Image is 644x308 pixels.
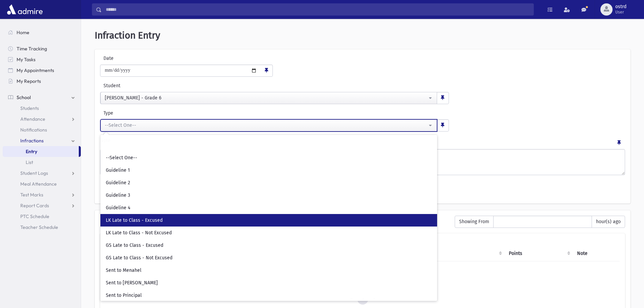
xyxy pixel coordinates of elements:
input: Search [103,139,434,150]
a: Infractions [3,135,81,146]
span: My Reports [17,78,41,84]
a: Home [3,27,81,38]
img: AdmirePro [5,3,44,16]
span: Teacher Schedule [20,224,58,230]
span: Attendance [20,116,45,122]
span: Infraction Entry [95,30,160,41]
a: Teacher Schedule [3,222,81,233]
span: Infractions [20,138,44,144]
span: GS Late to Class - Excused [106,242,163,249]
label: Student [100,82,333,89]
a: List [3,157,81,168]
th: Note [573,246,620,261]
span: hour(s) ago [592,216,625,228]
span: LK Late to Class - Excused [106,217,163,224]
span: Notifications [20,127,47,133]
a: Entry [3,146,79,157]
span: List [26,159,33,165]
button: --Select One-- [100,119,437,132]
span: Students [20,105,39,111]
label: Date [100,55,158,62]
span: Meal Attendance [20,181,57,187]
span: Guideline 3 [106,192,130,199]
span: Student Logs [20,170,48,176]
a: My Appointments [3,65,81,76]
button: Garber, Yonasan Dovid - Grade 6 [100,92,437,104]
span: Showing From [455,216,494,228]
span: User [615,9,626,15]
span: PTC Schedule [20,213,49,219]
label: Type [100,110,275,117]
span: My Tasks [17,56,35,63]
span: GS Late to Class - Not Excused [106,255,172,261]
span: Sent to Principal [106,292,142,299]
input: Search [102,3,533,16]
span: Home [17,29,29,35]
a: Students [3,103,81,114]
th: Points: activate to sort column ascending [505,246,573,261]
span: LK Late to Class - Not Excused [106,230,172,236]
span: Entry [26,148,37,155]
span: Guideline 2 [106,180,130,186]
span: Sent to Menahel [106,267,141,274]
a: My Tasks [3,54,81,65]
span: ostrd [615,4,626,9]
a: Test Marks [3,189,81,200]
h6: Recently Entered [100,216,448,222]
span: Test Marks [20,192,43,198]
a: Student Logs [3,168,81,179]
span: Guideline 1 [106,167,130,174]
a: Meal Attendance [3,179,81,189]
span: Report Cards [20,203,49,209]
a: Report Cards [3,200,81,211]
a: Attendance [3,114,81,124]
div: [PERSON_NAME] - Grade 6 [105,94,427,101]
span: --Select One-- [106,155,137,161]
span: Time Tracking [17,46,47,52]
span: Sent to [PERSON_NAME] [106,280,158,286]
a: Notifications [3,124,81,135]
span: Guideline 4 [106,205,130,211]
a: PTC Schedule [3,211,81,222]
a: School [3,92,81,103]
div: --Select One-- [105,122,427,129]
span: School [17,94,31,100]
span: My Appointments [17,67,54,73]
label: Note [100,137,111,146]
a: Time Tracking [3,43,81,54]
a: My Reports [3,76,81,87]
